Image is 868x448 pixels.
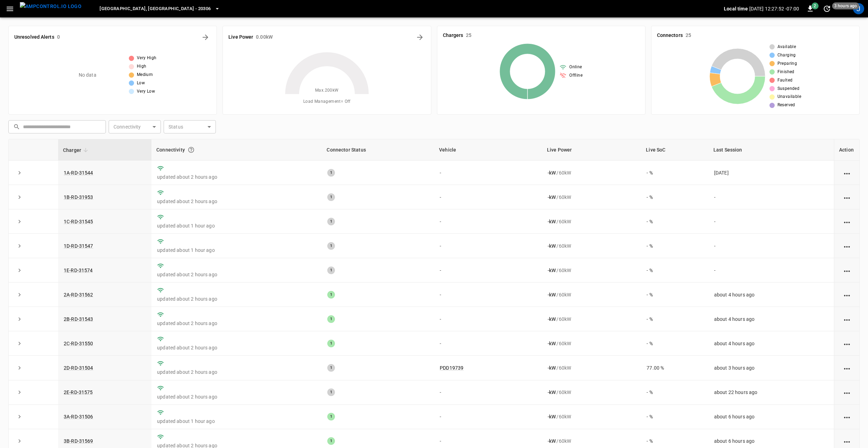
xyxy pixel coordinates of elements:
a: 1B-RD-31953 [64,194,93,200]
button: expand row [14,192,25,202]
a: 2D-RD-31504 [64,365,93,371]
div: 1 [327,291,335,299]
div: action cell options [843,267,851,274]
a: 3A-RD-31506 [64,414,93,419]
button: expand row [14,363,25,373]
td: - [434,258,542,283]
h6: 0.00 kW [256,33,273,41]
td: - % [641,283,709,307]
span: Very Low [137,88,155,95]
p: updated about 2 hours ago [157,173,316,180]
button: set refresh interval [821,3,832,14]
a: 1A-RD-31544 [64,170,93,176]
span: Charging [777,52,796,59]
div: / 60 kW [548,218,635,225]
span: [GEOGRAPHIC_DATA], [GEOGRAPHIC_DATA] - 20306 [100,5,211,13]
span: Available [777,44,796,51]
p: updated about 1 hour ago [157,222,316,229]
td: [DATE] [709,161,834,185]
button: expand row [14,168,25,178]
p: updated about 2 hours ago [157,393,316,400]
h6: 25 [466,32,471,39]
a: 3B-RD-31569 [64,438,93,444]
p: - kW [548,389,556,396]
td: about 22 hours ago [709,380,834,405]
div: 1 [327,437,335,445]
span: Finished [777,69,795,76]
div: 1 [327,413,335,420]
h6: Unresolved Alerts [14,33,54,41]
div: / 60 kW [548,242,635,249]
p: - kW [548,364,556,371]
p: updated about 1 hour ago [157,418,316,425]
a: 1C-RD-31545 [64,219,93,224]
h6: 25 [686,32,691,39]
td: - % [641,185,709,209]
th: Vehicle [434,139,542,161]
th: Live Power [542,139,641,161]
div: 1 [327,242,335,250]
div: action cell options [843,413,851,420]
div: / 60 kW [548,194,635,201]
td: - [434,283,542,307]
a: 2B-RD-31543 [64,316,93,322]
h6: 0 [57,33,60,41]
td: about 4 hours ago [709,307,834,331]
p: No data [79,71,96,79]
span: Reserved [777,102,795,109]
div: action cell options [843,389,851,396]
div: / 60 kW [548,316,635,323]
td: about 4 hours ago [709,283,834,307]
p: updated about 2 hours ago [157,198,316,205]
td: - [434,209,542,234]
span: 3 hours ago [832,2,859,9]
td: - [434,405,542,429]
p: - kW [548,169,556,176]
button: expand row [14,436,25,446]
div: 1 [327,388,335,396]
td: - [709,234,834,258]
p: updated about 2 hours ago [157,295,316,302]
button: expand row [14,289,25,300]
td: - [709,185,834,209]
div: 1 [327,340,335,347]
div: action cell options [843,438,851,445]
td: about 4 hours ago [709,331,834,356]
p: updated about 2 hours ago [157,369,316,376]
p: updated about 2 hours ago [157,320,316,327]
td: - [709,258,834,283]
th: Connector Status [322,139,434,161]
h6: Live Power [228,33,253,41]
div: action cell options [843,340,851,347]
p: - kW [548,194,556,201]
div: profile-icon [853,3,864,14]
div: action cell options [843,316,851,323]
p: Local time [724,5,748,12]
span: Suspended [777,85,800,92]
td: - % [641,307,709,331]
span: Preparing [777,60,797,67]
td: - % [641,258,709,283]
div: / 60 kW [548,291,635,298]
div: action cell options [843,291,851,298]
div: 1 [327,267,335,274]
button: expand row [14,411,25,422]
a: 1E-RD-31574 [64,268,93,273]
span: Load Management = Off [303,98,351,105]
td: - [434,185,542,209]
button: Connection between the charger and our software. [185,144,197,156]
span: Very High [137,55,157,62]
span: 2 [812,2,819,9]
td: - % [641,331,709,356]
p: - kW [548,438,556,445]
a: PDD19739 [440,365,463,371]
td: about 6 hours ago [709,405,834,429]
div: Connectivity [156,144,317,156]
p: updated about 2 hours ago [157,271,316,278]
p: - kW [548,340,556,347]
button: expand row [14,338,25,349]
td: about 3 hours ago [709,356,834,380]
td: - [434,331,542,356]
span: Max. 200 kW [315,87,339,94]
td: 77.00 % [641,356,709,380]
